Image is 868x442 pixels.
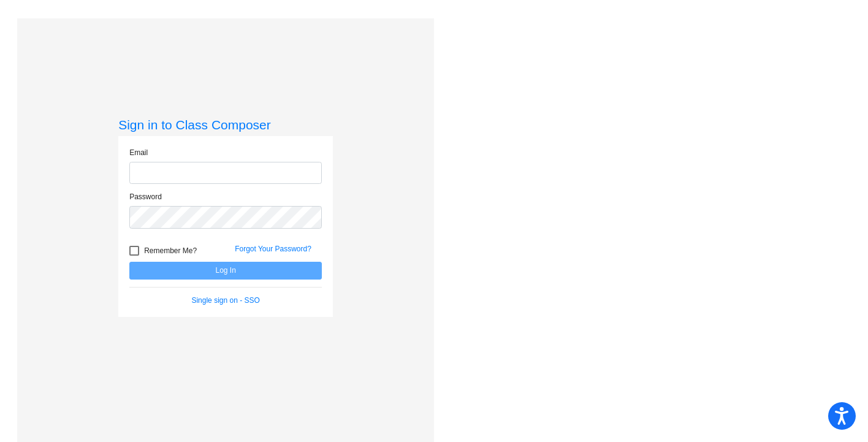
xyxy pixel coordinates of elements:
[144,243,197,258] span: Remember Me?
[129,147,148,158] label: Email
[129,262,322,280] button: Log In
[235,245,311,253] a: Forgot Your Password?
[191,296,259,305] a: Single sign on - SSO
[129,191,162,202] label: Password
[118,117,333,132] h3: Sign in to Class Composer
